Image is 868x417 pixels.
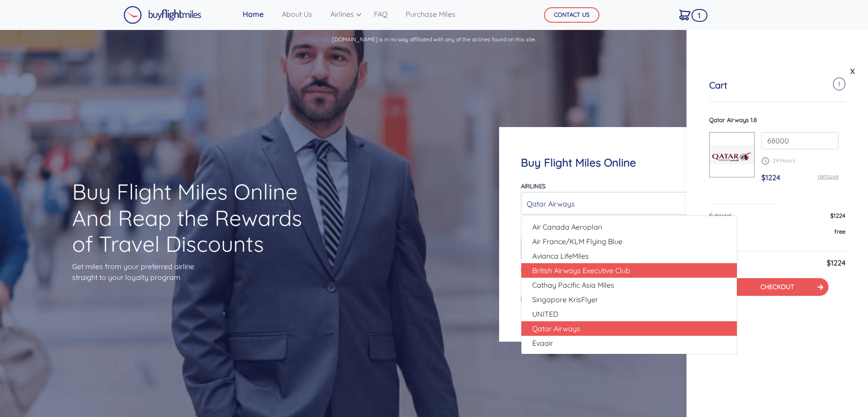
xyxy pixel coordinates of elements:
span: 1 [691,9,707,22]
a: Airlines [327,5,359,23]
a: About Us [278,5,316,23]
a: Purchase Miles [402,5,459,23]
span: 1 [833,78,845,90]
button: CHECKOUT [726,278,829,296]
h6: $1224 [827,259,845,267]
span: Qatar Airways [532,323,580,334]
span: Air France/KLM Flying Blue [532,236,623,247]
a: remove [818,172,839,180]
h1: Buy Flight Miles Online And Reap the Rewards of Travel Discounts [72,179,318,257]
a: Buy Flight Miles Logo [123,4,201,26]
img: Buy Flight Miles Logo [123,6,201,24]
span: Air Canada Aeroplan [532,221,602,232]
span: Subtotal [709,212,731,219]
img: qatar-airways.png [710,145,754,165]
button: Qatar Airways [521,192,737,215]
img: schedule.png [761,157,769,165]
a: Home [239,5,267,23]
span: Qatar Airways 1.8 [709,116,757,123]
span: Evaair [532,338,553,348]
label: Airlines [521,182,545,190]
a: 1 [676,5,694,24]
a: CHECKOUT [760,283,794,291]
p: Get miles from your preferred airline straight to your loyalty program [72,261,318,283]
span: $1224 [761,173,780,182]
span: Avianca LifeMiles [532,250,589,261]
span: Singapore KrisFlyer [532,294,598,305]
span: UNITED [532,309,559,319]
p: 24 Hours [761,157,839,165]
h5: Cart [709,80,727,91]
img: Cart [679,10,691,20]
span: $1224 [830,212,845,219]
span: free [834,228,845,235]
a: FAQ [370,5,391,23]
h4: Buy Flight Miles Online [521,156,737,169]
div: Qatar Airways [527,195,726,212]
button: CONTACT US [544,7,599,23]
a: X [848,64,857,78]
span: British Airways Executive Club [532,265,630,276]
span: Cathay Pacific Asia Miles [532,280,614,290]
